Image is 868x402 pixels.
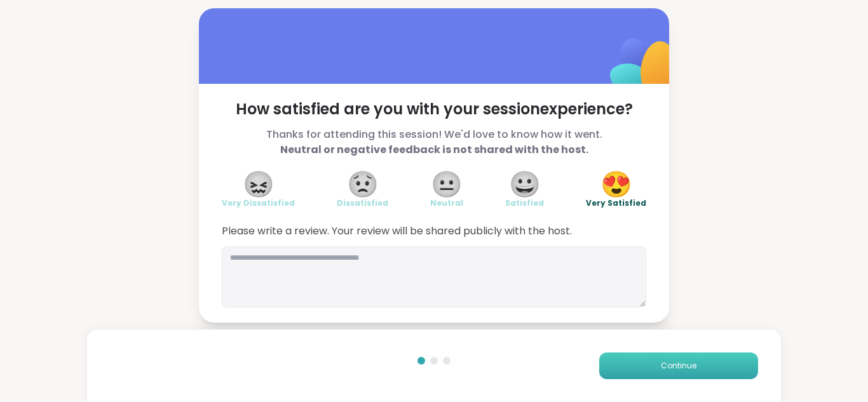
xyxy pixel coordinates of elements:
b: Neutral or negative feedback is not shared with the host. [280,142,588,157]
span: Very Satisfied [586,198,646,208]
button: Continue [599,352,758,379]
span: Continue [661,360,696,372]
span: Neutral [430,198,463,208]
span: Thanks for attending this session! We'd love to know how it went. [222,127,646,157]
span: 😐 [431,173,463,196]
span: Dissatisfied [337,198,388,208]
span: Satisfied [505,198,544,208]
span: 😀 [509,173,541,196]
img: ShareWell Logomark [580,5,707,131]
span: Very Dissatisfied [222,198,295,208]
span: 😍 [600,173,632,196]
span: How satisfied are you with your session experience? [222,99,646,119]
span: 😖 [243,173,275,196]
span: Please write a review. Your review will be shared publicly with the host. [222,224,646,239]
span: 😟 [347,173,379,196]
